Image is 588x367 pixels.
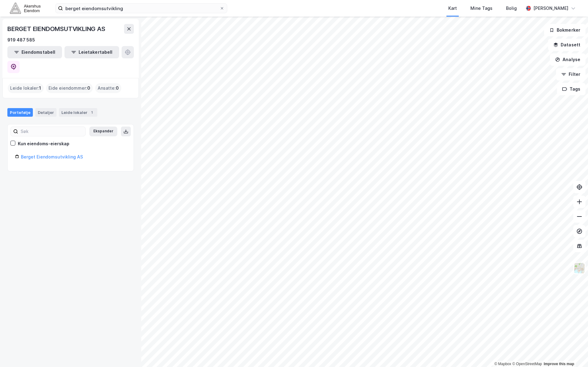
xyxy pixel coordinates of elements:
span: 1 [39,84,41,92]
div: Kontrollprogram for chat [557,338,588,367]
div: Portefølje [7,108,33,117]
input: Søk på adresse, matrikkel, gårdeiere, leietakere eller personer [63,4,220,13]
span: 0 [87,84,90,92]
a: Berget Eiendomsutvikling AS [21,154,83,159]
button: Leietakertabell [64,46,119,58]
button: Filter [556,68,586,80]
img: Z [574,262,585,274]
iframe: Chat Widget [557,338,588,367]
input: Søk [18,127,85,136]
div: Mine Tags [470,5,493,12]
div: BERGET EIENDOMSUTVIKLING AS [7,24,107,34]
a: Improve this map [544,362,574,366]
span: 0 [116,84,119,92]
div: Detaljer [35,108,56,117]
div: Kun eiendoms-eierskap [18,140,69,147]
div: Leide lokaler [59,108,97,117]
div: Eide eiendommer : [46,83,93,93]
img: akershus-eiendom-logo.9091f326c980b4bce74ccdd9f866810c.svg [10,3,41,14]
div: [PERSON_NAME] [533,5,568,12]
a: OpenStreetMap [512,362,542,366]
button: Datasett [548,39,586,51]
div: 919 487 585 [7,36,35,44]
div: Kart [448,5,457,12]
a: Mapbox [494,362,511,366]
button: Ekspander [89,127,117,136]
div: 1 [89,109,95,115]
button: Analyse [550,53,586,66]
div: Ansatte : [95,83,121,93]
button: Bokmerker [544,24,586,36]
div: Leide lokaler : [8,83,44,93]
div: Bolig [506,5,517,12]
button: Eiendomstabell [7,46,62,58]
button: Tags [557,83,586,95]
